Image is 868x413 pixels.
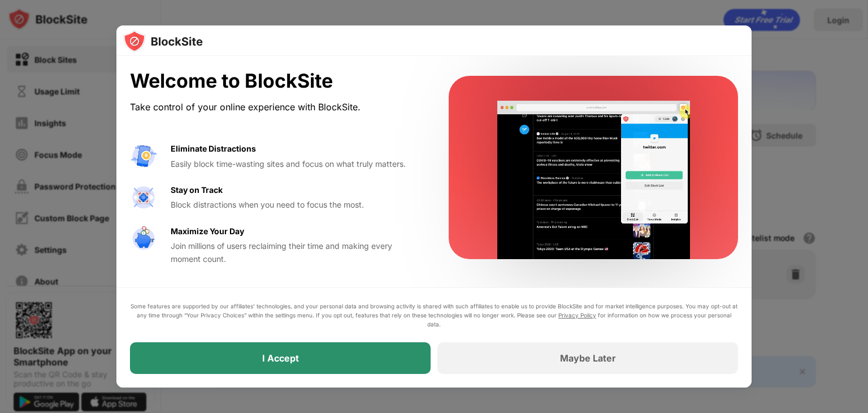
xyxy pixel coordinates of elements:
div: Easily block time-wasting sites and focus on what truly matters. [171,158,422,170]
div: Join millions of users reclaiming their time and making every moment count. [171,240,422,265]
div: Take control of your online experience with BlockSite. [130,99,422,115]
img: value-focus.svg [130,184,157,211]
div: I Accept [262,352,299,364]
div: Some features are supported by our affiliates’ technologies, and your personal data and browsing ... [130,302,738,329]
img: logo-blocksite.svg [123,30,203,53]
div: Eliminate Distractions [171,143,256,155]
a: Privacy Policy [558,312,596,319]
div: Maybe Later [560,352,616,364]
div: Block distractions when you need to focus the most. [171,199,422,211]
img: value-avoid-distractions.svg [130,143,157,170]
div: Maximize Your Day [171,225,244,238]
div: Welcome to BlockSite [130,70,422,93]
img: value-safe-time.svg [130,225,157,252]
div: Stay on Track [171,184,223,196]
